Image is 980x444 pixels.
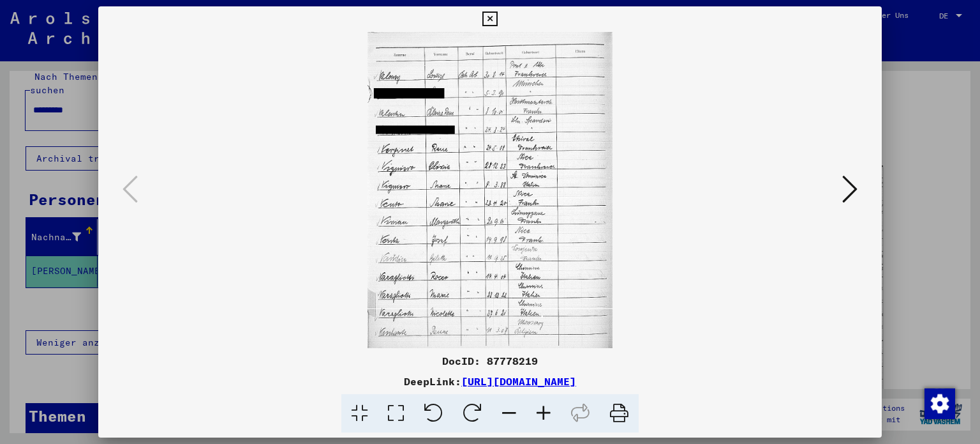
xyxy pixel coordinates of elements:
[924,388,954,418] div: Zustimmung ändern
[461,375,576,388] a: [URL][DOMAIN_NAME]
[924,388,955,419] img: Zustimmung ändern
[98,374,882,389] div: DeepLink:
[142,32,839,348] img: 001.jpg
[98,353,882,369] div: DocID: 87778219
